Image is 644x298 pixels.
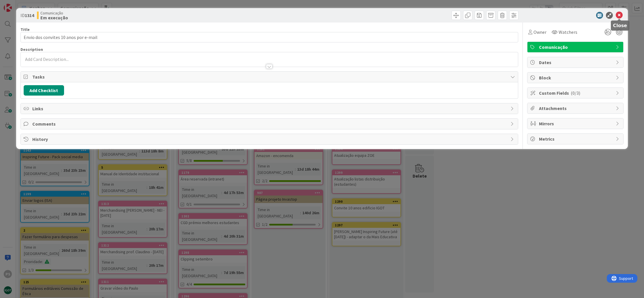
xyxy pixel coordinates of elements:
span: History [32,136,508,143]
span: Owner [533,29,546,36]
span: ID [20,12,34,19]
span: Tasks [32,73,508,80]
span: Custom Fields [539,90,613,96]
span: Links [32,105,508,112]
span: Comments [32,120,508,127]
h5: Close [613,23,627,28]
span: Comunicação [539,44,613,51]
b: 1314 [25,12,34,18]
span: Block [539,74,613,81]
span: Comunicação [40,11,68,15]
label: Title [20,27,30,32]
span: Mirrors [539,120,613,127]
span: Watchers [559,29,577,36]
span: Dates [539,59,613,66]
span: Attachments [539,105,613,112]
span: Description [20,47,43,52]
span: Support [12,1,26,8]
b: Em execução [40,15,68,20]
input: type card name here... [20,32,518,42]
span: ( 0/3 ) [571,90,580,96]
button: Add Checklist [24,85,64,96]
span: Metrics [539,135,613,142]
